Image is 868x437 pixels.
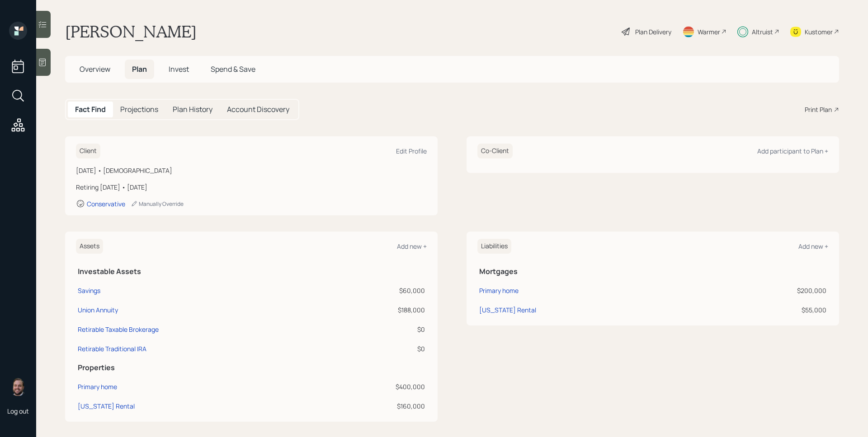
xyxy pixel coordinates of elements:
[78,267,425,276] h5: Investable Assets
[120,105,158,114] h5: Projections
[211,64,255,74] span: Spend & Save
[65,22,197,42] h1: [PERSON_NAME]
[330,401,425,411] div: $160,000
[479,267,826,276] h5: Mortgages
[78,382,117,391] div: Primary home
[169,64,189,74] span: Invest
[805,105,832,114] div: Print Plan
[330,344,425,353] div: $0
[330,325,425,334] div: $0
[479,286,519,295] div: Primary home
[397,242,427,251] div: Add new +
[706,286,826,295] div: $200,000
[7,407,29,415] div: Log out
[330,286,425,295] div: $60,000
[227,105,289,114] h5: Account Discovery
[330,305,425,315] div: $188,000
[131,200,184,208] div: Manually Override
[396,147,427,155] div: Edit Profile
[78,401,135,411] div: [US_STATE] Rental
[78,344,146,353] div: Retirable Traditional IRA
[635,27,671,37] div: Plan Delivery
[75,105,106,114] h5: Fact Find
[330,382,425,391] div: $400,000
[80,64,110,74] span: Overview
[76,144,100,158] h6: Client
[78,305,118,315] div: Union Annuity
[78,363,425,372] h5: Properties
[76,239,103,254] h6: Assets
[9,378,27,396] img: james-distasi-headshot.png
[173,105,212,114] h5: Plan History
[87,200,125,208] div: Conservative
[76,166,427,175] div: [DATE] • [DEMOGRAPHIC_DATA]
[78,325,159,334] div: Retirable Taxable Brokerage
[76,182,427,192] div: Retiring [DATE] • [DATE]
[805,27,833,37] div: Kustomer
[479,305,536,315] div: [US_STATE] Rental
[752,27,773,37] div: Altruist
[477,144,513,158] h6: Co-Client
[706,305,826,315] div: $55,000
[477,239,511,254] h6: Liabilities
[798,242,828,251] div: Add new +
[132,64,147,74] span: Plan
[78,286,100,295] div: Savings
[698,27,720,37] div: Warmer
[757,147,828,155] div: Add participant to Plan +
